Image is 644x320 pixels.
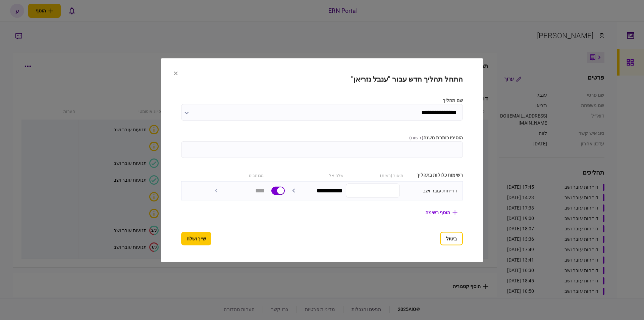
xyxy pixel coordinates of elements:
button: שייך ושלח [181,232,211,245]
input: שם תהליך [181,104,463,121]
div: דו״חות עובר ושב [403,187,457,194]
button: ביטול [440,232,463,245]
div: רשימות כלולות בתהליך [407,171,463,178]
input: הוסיפו כותרת משנה [181,141,463,158]
h2: התחל תהליך חדש עבור "ענבל נזריאן" [181,75,463,83]
label: הוסיפו כותרת משנה [181,134,463,141]
button: הוסף רשימה [420,206,463,218]
div: שלח אל [287,171,343,178]
span: ( רשות ) [409,135,423,140]
label: שם תהליך [181,97,463,104]
div: מכותבים [207,171,264,178]
div: תיאור (רשות) [347,171,403,178]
